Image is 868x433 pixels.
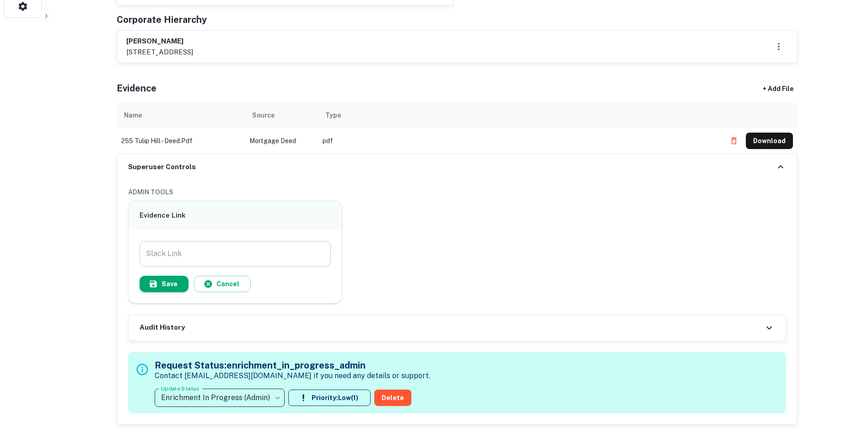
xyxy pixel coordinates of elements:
h6: [PERSON_NAME] [126,36,193,47]
th: Type [318,102,721,128]
h5: Request Status: enrichment_in_progress_admin [155,358,430,372]
div: scrollable content [117,102,798,154]
button: Delete [374,390,411,406]
th: Name [117,102,245,128]
button: Priority:Low(1) [288,390,371,406]
div: Name [124,110,142,121]
div: + Add File [746,80,810,97]
h6: Audit History [140,322,185,333]
label: Update Status [161,385,199,392]
div: Source [252,110,275,121]
iframe: Chat Widget [822,360,868,404]
h6: Superuser Controls [128,162,196,172]
td: pdf [318,128,721,154]
td: Mortgage Deed [245,128,318,154]
p: Contact [EMAIL_ADDRESS][DOMAIN_NAME] if you need any details or support. [155,370,430,381]
th: Source [245,102,318,128]
h5: Corporate Hierarchy [117,13,207,27]
button: Save [140,276,189,292]
h5: Evidence [117,81,156,95]
td: 255 tulip hill - deed.pdf [117,128,245,154]
button: Delete file [726,134,742,148]
h6: Evidence Link [140,210,331,221]
button: Download [746,133,793,149]
div: Enrichment In Progress (Admin) [155,385,285,411]
div: Type [325,110,341,121]
h6: ADMIN TOOLS [128,187,786,197]
button: Cancel [194,276,251,292]
p: [STREET_ADDRESS] [126,47,193,58]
